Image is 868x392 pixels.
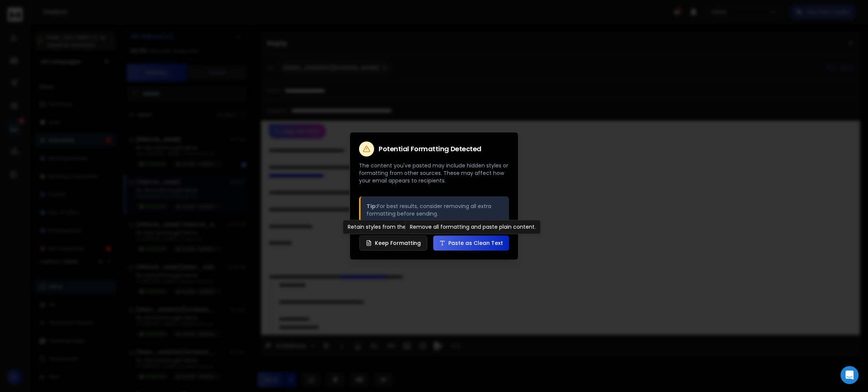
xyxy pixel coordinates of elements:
p: The content you've pasted may include hidden styles or formatting from other sources. These may a... [359,162,509,184]
button: Paste as Clean Text [433,236,509,251]
div: Remove all formatting and paste plain content. [405,220,541,234]
div: Retain styles from the original source. [343,220,452,234]
p: For best results, consider removing all extra formatting before sending. [367,202,503,217]
h2: Potential Formatting Detected [379,146,481,152]
button: Keep Formatting [359,236,427,251]
strong: Tip: [367,202,377,210]
div: Open Intercom Messenger [840,366,859,384]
